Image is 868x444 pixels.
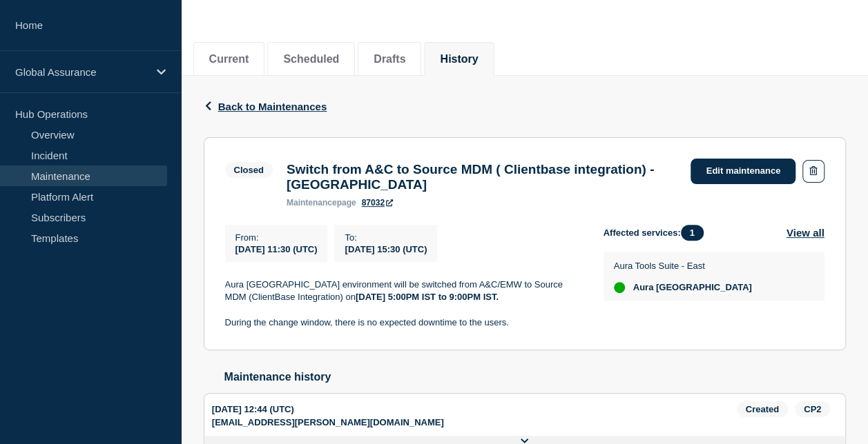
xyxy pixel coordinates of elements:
[235,244,318,254] span: [DATE] 11:30 (UTC)
[345,232,427,243] p: To :
[287,162,677,192] h3: Switch from A&C to Source MDM ( Clientbase integration) - [GEOGRAPHIC_DATA]
[204,101,327,112] button: Back to Maintenances
[218,101,327,112] span: Back to Maintenances
[209,53,249,65] button: Current
[235,232,318,243] p: From :
[356,292,499,302] strong: [DATE] 5:00PM IST to 9:00PM IST.
[362,198,393,208] a: 87032
[212,417,444,427] p: [EMAIL_ADDRESS][PERSON_NAME][DOMAIN_NAME]
[633,282,752,293] span: Aura [GEOGRAPHIC_DATA]
[15,66,148,78] p: Global Assurance
[795,401,830,417] span: CP2
[345,244,427,254] span: [DATE] 15:30 (UTC)
[212,401,737,417] div: [DATE] 12:44 (UTC)
[287,198,337,208] span: maintenance
[614,261,752,271] p: Aura Tools Suite - East
[287,198,356,208] p: page
[787,225,824,241] button: View all
[225,279,581,304] p: Aura [GEOGRAPHIC_DATA] environment will be switched from A&C/EMW to Source MDM (ClientBase Integr...
[225,316,581,329] p: During the change window, there is no expected downtime to the users.
[691,159,795,184] a: Edit maintenance
[604,225,711,241] span: Affected services:
[737,401,788,417] span: Created
[440,53,478,65] button: History
[374,53,405,65] button: Drafts
[224,371,846,383] h2: Maintenance history
[681,225,704,241] span: 1
[283,53,339,65] button: Scheduled
[614,282,625,293] div: up
[225,162,273,178] span: Closed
